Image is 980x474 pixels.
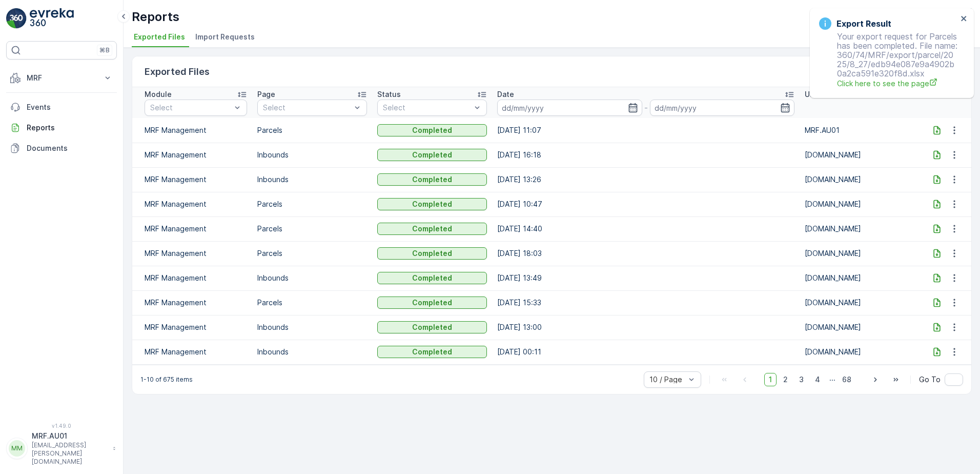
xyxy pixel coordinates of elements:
[492,216,800,241] td: [DATE] 14:40
[492,290,800,315] td: [DATE] 15:33
[800,266,920,290] td: [DOMAIN_NAME]
[800,216,920,241] td: [DOMAIN_NAME]
[150,103,231,113] p: Select
[132,241,252,266] td: MRF Management
[412,347,452,357] p: Completed
[99,46,110,54] p: ⌘B
[377,321,487,333] button: Completed
[140,376,193,384] p: 1-10 of 675 items
[6,97,117,117] a: Events
[134,32,185,42] span: Exported Files
[132,9,179,25] p: Reports
[27,73,96,83] p: MRF
[377,272,487,284] button: Completed
[377,297,487,309] button: Completed
[810,373,825,386] span: 4
[492,241,800,266] td: [DATE] 18:03
[132,290,252,315] td: MRF Management
[800,340,920,364] td: [DOMAIN_NAME]
[800,315,920,340] td: [DOMAIN_NAME]
[800,167,920,192] td: [DOMAIN_NAME]
[377,124,487,136] button: Completed
[412,125,452,135] p: Completed
[252,167,372,192] td: Inbounds
[961,14,968,24] button: close
[412,199,452,209] p: Completed
[132,266,252,290] td: MRF Management
[497,89,514,100] p: Date
[383,103,471,113] p: Select
[252,192,372,216] td: Parcels
[492,143,800,167] td: [DATE] 16:18
[412,150,452,160] p: Completed
[252,340,372,364] td: Inbounds
[132,118,252,143] td: MRF Management
[779,373,792,386] span: 2
[497,100,642,116] input: dd/mm/yyyy
[492,340,800,364] td: [DATE] 00:11
[764,373,777,386] span: 1
[27,102,113,112] p: Events
[492,192,800,216] td: [DATE] 10:47
[132,167,252,192] td: MRF Management
[32,431,108,441] p: MRF.AU01
[836,17,891,30] h3: Export Result
[377,89,401,100] p: Status
[252,143,372,167] td: Inbounds
[794,373,808,386] span: 3
[6,8,27,29] img: logo
[492,266,800,290] td: [DATE] 13:49
[805,89,821,100] p: User
[377,198,487,210] button: Completed
[819,32,957,89] p: Your export request for Parcels has been completed. File name: 360/74/MRF/export/parcel/2025/8_27...
[132,216,252,241] td: MRF Management
[257,89,275,100] p: Page
[829,373,835,386] p: ...
[412,174,452,185] p: Completed
[132,143,252,167] td: MRF Management
[800,143,920,167] td: [DOMAIN_NAME]
[132,192,252,216] td: MRF Management
[377,247,487,260] button: Completed
[377,173,487,186] button: Completed
[27,143,113,153] p: Documents
[132,315,252,340] td: MRF Management
[27,123,113,133] p: Reports
[252,315,372,340] td: Inbounds
[30,8,74,29] img: logo_light-DOdMpM7g.png
[145,65,210,79] p: Exported Files
[6,431,117,466] button: MMMRF.AU01[EMAIL_ADDRESS][PERSON_NAME][DOMAIN_NAME]
[412,224,452,234] p: Completed
[412,273,452,283] p: Completed
[412,298,452,308] p: Completed
[9,440,25,457] div: MM
[252,216,372,241] td: Parcels
[263,103,351,113] p: Select
[195,32,255,42] span: Import Requests
[6,138,117,159] a: Documents
[32,441,108,466] p: [EMAIL_ADDRESS][PERSON_NAME][DOMAIN_NAME]
[412,322,452,332] p: Completed
[838,373,856,386] span: 68
[800,241,920,266] td: [DOMAIN_NAME]
[492,315,800,340] td: [DATE] 13:00
[800,192,920,216] td: [DOMAIN_NAME]
[6,68,117,88] button: MRF
[919,374,941,385] span: Go To
[252,266,372,290] td: Inbounds
[145,89,172,100] p: Module
[252,241,372,266] td: Parcels
[837,78,957,89] a: Click here to see the page
[252,118,372,143] td: Parcels
[377,346,487,358] button: Completed
[377,149,487,161] button: Completed
[644,102,648,114] p: -
[800,290,920,315] td: [DOMAIN_NAME]
[377,223,487,235] button: Completed
[492,118,800,143] td: [DATE] 11:07
[412,248,452,259] p: Completed
[6,117,117,138] a: Reports
[252,290,372,315] td: Parcels
[492,167,800,192] td: [DATE] 13:26
[650,100,795,116] input: dd/mm/yyyy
